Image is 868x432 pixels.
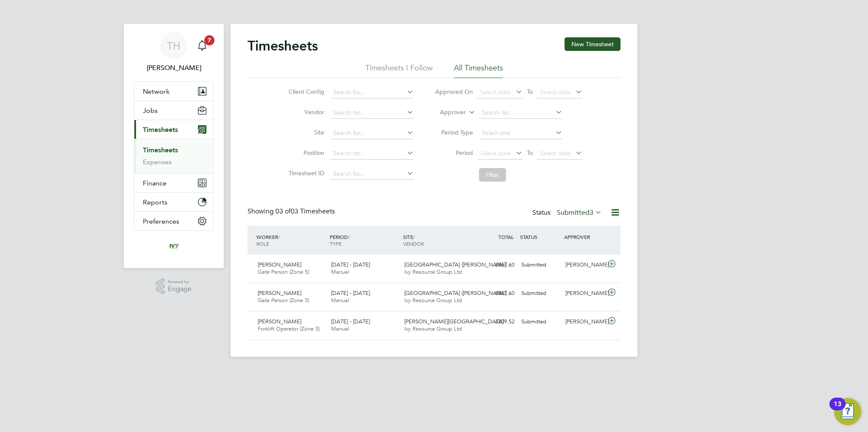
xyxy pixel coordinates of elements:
div: APPROVER [562,229,606,244]
span: Network [143,87,170,95]
label: Approved On [435,88,473,95]
span: Select date [540,149,570,157]
label: Submitted [557,208,602,217]
input: Search for... [330,148,414,160]
label: Period Type [435,129,473,136]
span: Gate Person (Zone 5) [258,297,309,304]
div: £867.60 [474,286,518,300]
input: Search for... [330,107,414,119]
span: To [524,147,535,158]
input: Search for... [330,127,414,139]
span: Engage [168,286,192,293]
div: SITE [401,229,474,251]
span: Gate Person (Zone 5) [258,268,309,275]
span: Manual [331,268,349,275]
span: [PERSON_NAME] [258,289,301,297]
span: Timesheets [143,126,178,134]
div: Showing [248,207,337,216]
button: New Timesheet [565,37,620,51]
div: Submitted [518,315,562,329]
span: / [348,233,350,240]
label: Client Config [286,88,324,95]
a: 7 [194,32,211,59]
input: Search for... [479,107,562,119]
span: 3 [590,208,593,217]
span: [DATE] - [DATE] [331,289,370,297]
a: Powered byEngage [156,278,192,295]
a: TH[PERSON_NAME] [134,32,214,73]
span: Select date [540,88,570,96]
img: ivyresourcegroup-logo-retina.png [167,239,181,253]
span: 7 [204,35,214,45]
span: VENDOR [403,240,424,247]
div: [PERSON_NAME] [562,315,606,329]
div: [PERSON_NAME] [562,258,606,272]
span: / [278,233,280,240]
span: Select date [480,149,511,157]
span: [GEOGRAPHIC_DATA] ([PERSON_NAME]… [404,289,512,297]
span: [PERSON_NAME] [258,318,301,325]
button: Timesheets [134,120,213,139]
span: Tom Harvey [134,63,214,73]
span: TH [167,40,181,51]
li: All Timesheets [454,63,503,78]
span: Powered by [168,278,192,286]
nav: Main navigation [124,24,224,268]
button: Filter [479,168,506,182]
div: [PERSON_NAME] [562,286,606,300]
span: To [524,86,535,97]
label: Period [435,149,473,157]
span: [PERSON_NAME] [258,261,301,268]
div: PERIOD [328,229,401,251]
button: Finance [134,174,213,192]
label: Vendor [286,108,324,116]
label: Site [286,129,324,136]
span: Finance [143,179,167,187]
button: Preferences [134,212,213,230]
div: WORKER [254,229,328,251]
label: Timesheet ID [286,169,324,177]
div: Timesheets [134,139,213,173]
span: Manual [331,325,349,332]
span: 03 of [275,207,291,216]
button: Network [134,82,213,101]
span: Ivy Resource Group Ltd [404,325,462,332]
span: [GEOGRAPHIC_DATA] ([PERSON_NAME]… [404,261,512,268]
a: Go to home page [134,239,214,253]
button: Jobs [134,101,213,120]
div: £209.52 [474,315,518,329]
span: / [413,233,415,240]
h2: Timesheets [248,37,318,54]
span: [DATE] - [DATE] [331,261,370,268]
label: Approver [428,108,466,117]
label: Position [286,149,324,157]
div: Status [532,207,604,219]
div: STATUS [518,229,562,244]
span: TYPE [330,240,342,247]
input: Search for... [330,87,414,98]
button: Open Resource Center, 13 new notifications [834,398,861,425]
span: Forklift Operator (Zone 5) [258,325,320,332]
button: Reports [134,193,213,211]
span: [DATE] - [DATE] [331,318,370,325]
a: Timesheets [143,146,178,154]
span: ROLE [256,240,269,247]
span: [PERSON_NAME][GEOGRAPHIC_DATA] [404,318,504,325]
div: Submitted [518,258,562,272]
span: Manual [331,297,349,304]
span: Ivy Resource Group Ltd [404,297,462,304]
input: Search for... [330,168,414,180]
input: Select one [479,127,562,139]
div: Submitted [518,286,562,300]
a: Expenses [143,158,172,166]
span: Ivy Resource Group Ltd [404,268,462,275]
li: Timesheets I Follow [365,63,433,78]
div: 13 [834,404,841,415]
span: 03 Timesheets [275,207,335,216]
span: Preferences [143,217,179,225]
span: Jobs [143,107,158,115]
span: Select date [480,88,511,96]
span: Reports [143,198,167,206]
div: £867.60 [474,258,518,272]
span: TOTAL [498,233,514,240]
